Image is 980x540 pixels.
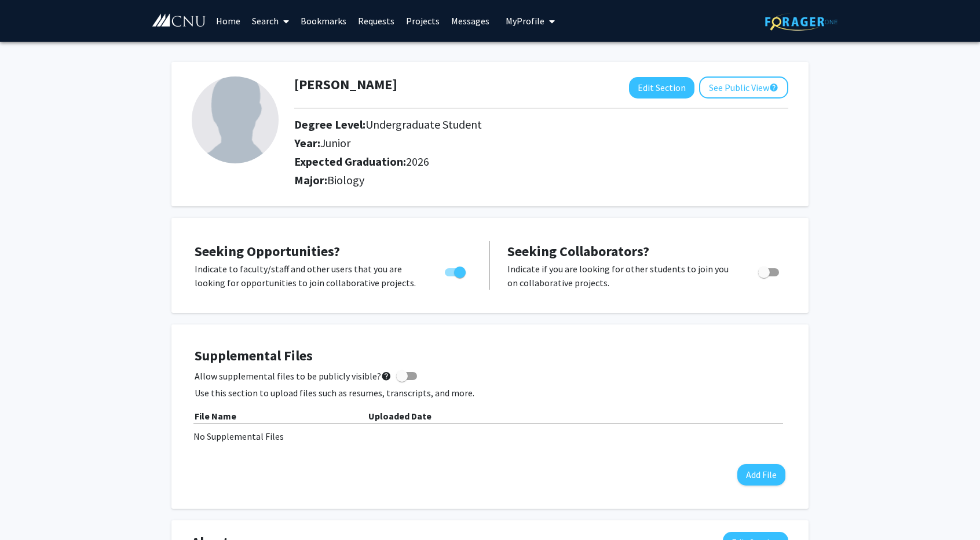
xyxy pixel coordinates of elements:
b: Uploaded Date [368,410,432,422]
h4: Supplemental Files [195,348,785,364]
button: See Public View [699,76,788,98]
a: Home [210,1,246,41]
span: Junior [320,136,350,150]
h2: Major: [294,173,788,187]
span: Seeking Collaborators? [507,242,649,260]
a: Projects [400,1,445,41]
div: No Supplemental Files [193,429,787,443]
span: Seeking Opportunities? [195,242,340,260]
a: Messages [445,1,495,41]
span: Undergraduate Student [365,117,482,132]
h2: Year: [294,136,708,150]
p: Indicate to faculty/staff and other users that you are looking for opportunities to join collabor... [195,262,423,290]
span: Biology [327,173,364,187]
button: Edit Section [629,77,694,98]
iframe: Chat [9,488,49,531]
div: Toggle [754,262,785,279]
mat-icon: help [381,369,392,383]
p: Indicate if you are looking for other students to join you on collaborative projects. [507,262,736,290]
span: Allow supplemental files to be publicly visible? [195,369,392,383]
img: Christopher Newport University Logo [151,13,206,28]
h2: Degree Level: [294,118,708,132]
p: Use this section to upload files such as resumes, transcripts, and more. [195,386,785,400]
h1: [PERSON_NAME] [294,76,397,93]
img: Profile Picture [192,76,279,163]
a: Requests [352,1,400,41]
b: File Name [195,410,236,422]
div: Toggle [440,262,472,279]
h2: Expected Graduation: [294,155,708,169]
button: Add File [737,464,785,486]
span: 2026 [406,154,429,169]
a: Search [246,1,295,41]
span: My Profile [506,15,544,27]
a: Bookmarks [295,1,352,41]
img: ForagerOne Logo [765,13,838,31]
mat-icon: help [769,81,778,94]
